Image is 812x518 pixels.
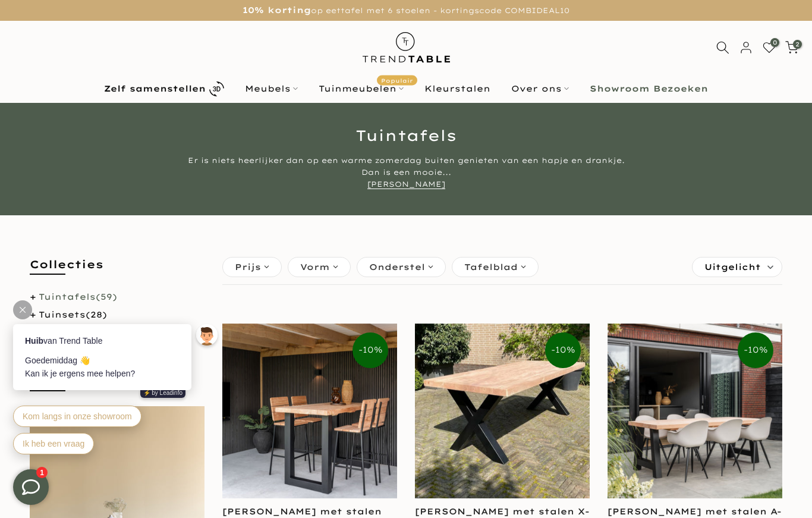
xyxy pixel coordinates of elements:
span: Onderstel [369,260,425,274]
p: op eettafel met 6 stoelen - kortingscode COMBIDEAL10 [15,3,797,18]
span: Uitgelicht [704,258,761,277]
span: -10% [545,332,581,368]
a: [PERSON_NAME] [367,180,445,189]
span: Tafelblad [464,260,518,274]
a: Showroom Bezoeken [580,81,719,96]
span: 0 [770,38,779,47]
a: 0 [763,41,776,54]
a: Meubels [235,81,309,96]
a: 2 [785,41,798,54]
span: 2 [793,40,802,49]
span: Vorm [300,260,330,274]
span: -10% [353,332,388,368]
a: Over ons [501,81,580,96]
label: Sorteren:Uitgelicht [693,258,782,277]
b: Zelf samenstellen [104,84,206,93]
h1: Tuintafels [58,128,754,143]
img: trend-table [354,21,458,74]
span: Populair [377,76,417,86]
b: Showroom Bezoeken [590,84,708,93]
div: Er is niets heerlijker dan op een warme zomerdag buiten genieten van een hapje en drankje. Dan is... [183,155,629,190]
span: -10% [738,332,773,368]
strong: 10% korting [243,5,311,15]
span: Prijs [235,260,261,274]
a: Kleurstalen [414,81,501,96]
h5: Collecties [30,257,204,284]
a: Zelf samenstellen [94,79,235,99]
a: TuinmeubelenPopulair [309,81,414,96]
iframe: bot-iframe [1,267,233,469]
iframe: toggle-frame [1,457,61,517]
